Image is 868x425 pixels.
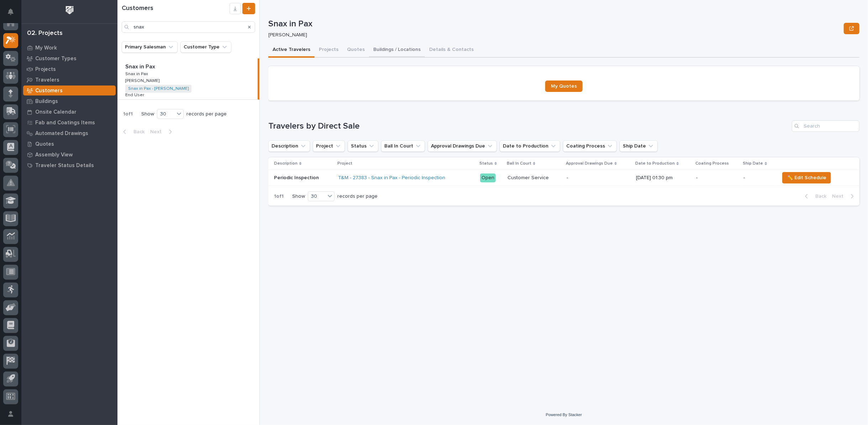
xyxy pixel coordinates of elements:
p: records per page [337,193,378,199]
a: Snax in PaxSnax in Pax Snax in PaxSnax in Pax [PERSON_NAME][PERSON_NAME] Snax in Pax - [PERSON_NA... [117,58,259,100]
button: Status [348,140,378,152]
a: Automated Drawings [21,128,117,139]
p: Ship Date [743,160,763,167]
img: Workspace Logo [63,4,76,17]
a: Onsite Calendar [21,107,117,117]
p: Traveler Status Details [35,162,94,169]
button: Date to Production [500,140,560,152]
button: ✏️ Edit Schedule [782,172,831,183]
a: Fab and Coatings Items [21,117,117,128]
a: My Quotes [545,81,583,92]
input: Search [122,21,255,33]
button: Notifications [3,4,18,19]
p: Buildings [35,98,58,105]
button: Buildings / Locations [369,43,425,58]
a: Customer Types [21,53,117,64]
p: Quotes [35,141,54,147]
button: Description [268,140,310,152]
button: Projects [315,43,343,58]
button: Customer Type [180,41,231,53]
p: - [567,175,630,181]
h1: Customers [122,5,230,12]
div: 30 [308,193,325,200]
p: Approval Drawings Due [566,160,613,167]
input: Search [792,120,859,132]
p: Customer Service [507,173,550,181]
button: Ball In Court [381,140,425,152]
p: Date to Production [635,160,675,167]
button: Next [147,129,178,135]
p: 1 of 1 [268,188,289,205]
p: My Work [35,45,57,51]
div: Notifications [9,9,18,20]
a: Powered By Stacker [546,413,582,417]
p: Description [274,160,298,167]
a: Projects [21,64,117,74]
p: Projects [35,66,56,73]
p: Assembly View [35,152,73,158]
p: Customers [35,88,63,94]
p: Show [141,111,154,117]
span: My Quotes [551,84,577,89]
a: My Work [21,42,117,53]
span: Back [811,193,826,199]
div: Open [480,173,496,182]
button: Next [829,193,859,199]
button: Ship Date [620,140,658,152]
p: Status [479,160,493,167]
p: Coating Process [695,160,729,167]
a: Quotes [21,139,117,149]
p: Project [338,160,353,167]
span: Next [832,193,848,199]
a: Buildings [21,96,117,107]
p: [DATE] 01:30 pm [636,175,690,181]
p: - [696,175,738,181]
a: T&M - 27383 - Snax in Pax - Periodic Inspection [338,175,446,181]
p: Ball In Court [507,160,531,167]
button: Quotes [343,43,369,58]
p: records per page [186,111,227,117]
span: Next [150,129,166,135]
p: Travelers [35,77,59,83]
p: Snax in Pax [268,19,841,29]
p: Periodic Inspection [274,173,320,181]
a: Snax in Pax - [PERSON_NAME] [128,86,189,91]
a: Assembly View [21,149,117,160]
button: Back [117,129,147,135]
button: Coating Process [563,140,617,152]
button: Approval Drawings Due [428,140,497,152]
a: Traveler Status Details [21,160,117,171]
p: 1 of 1 [117,105,138,123]
p: End User [125,91,146,98]
span: ✏️ Edit Schedule [787,173,826,182]
p: Automated Drawings [35,130,88,137]
p: Snax in Pax [125,62,157,70]
div: 02. Projects [27,30,63,37]
p: - [743,175,774,181]
span: Back [129,129,144,135]
p: Snax in Pax [125,70,149,77]
p: Customer Types [35,56,77,62]
h1: Travelers by Direct Sale [268,121,789,131]
button: Details & Contacts [425,43,478,58]
button: Project [313,140,345,152]
p: [PERSON_NAME] [125,77,161,83]
button: Back [799,193,829,199]
p: Show [292,193,305,199]
p: [PERSON_NAME] [268,32,838,38]
div: 30 [157,110,174,118]
button: Primary Salesman [122,41,178,53]
a: Customers [21,85,117,96]
p: Fab and Coatings Items [35,120,95,126]
p: Onsite Calendar [35,109,77,115]
button: Active Travelers [268,43,315,58]
tr: Periodic InspectionPeriodic Inspection T&M - 27383 - Snax in Pax - Periodic Inspection OpenCustom... [268,170,859,186]
a: Travelers [21,74,117,85]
